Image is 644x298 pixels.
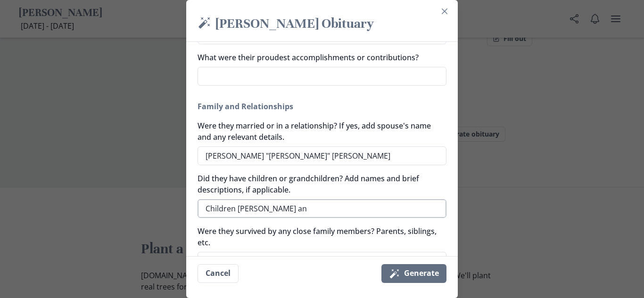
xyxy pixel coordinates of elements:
label: Did they have children or grandchildren? Add names and brief descriptions, if applicable. [198,173,441,195]
textarea: [PERSON_NAME] "[PERSON_NAME]" [PERSON_NAME] [198,146,446,165]
button: Close [437,4,452,19]
button: Cancel [198,264,239,283]
label: What were their proudest accomplishments or contributions? [198,52,441,63]
label: Were they survived by any close family members? Parents, siblings, etc. [198,226,441,248]
h2: [PERSON_NAME] Obituary [198,15,446,34]
h2: Family and Relationships [198,101,446,112]
button: Generate [381,264,446,283]
textarea: Children [PERSON_NAME] a [198,199,446,218]
label: Were they married or in a relationship? If yes, add spouse's name and any relevant details. [198,120,441,143]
